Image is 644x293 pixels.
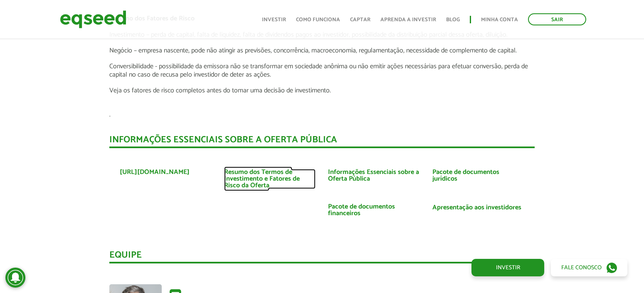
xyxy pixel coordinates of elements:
[380,17,436,22] a: Aprenda a investir
[350,17,370,22] a: Captar
[551,259,627,276] a: Fale conosco
[109,62,535,78] p: Conversibilidade - possibilidade da emissora não se transformar em sociedade anônima ou não emiti...
[60,8,126,30] img: EqSeed
[528,13,586,25] a: Sair
[432,204,521,211] a: Apresentação aos investidores
[224,169,316,189] a: Resumo dos Termos de Investimento e Fatores de Risco da Oferta
[328,204,420,217] a: Pacote de documentos financeiros
[109,111,535,119] p: .
[328,169,420,182] a: Informações Essenciais sobre a Oferta Pública
[446,17,460,22] a: Blog
[109,47,535,55] p: Negócio – empresa nascente, pode não atingir as previsões, concorrência, macroeconomia, regulamen...
[471,259,544,276] a: Investir
[120,169,190,176] a: [URL][DOMAIN_NAME]
[109,251,535,263] div: Equipe
[296,17,340,22] a: Como funciona
[109,87,535,94] p: Veja os fatores de risco completos antes do tomar uma decisão de investimento.
[481,17,518,22] a: Minha conta
[109,135,535,148] div: INFORMAÇÕES ESSENCIAIS SOBRE A OFERTA PÚBLICA
[262,17,286,22] a: Investir
[432,169,524,182] a: Pacote de documentos jurídicos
